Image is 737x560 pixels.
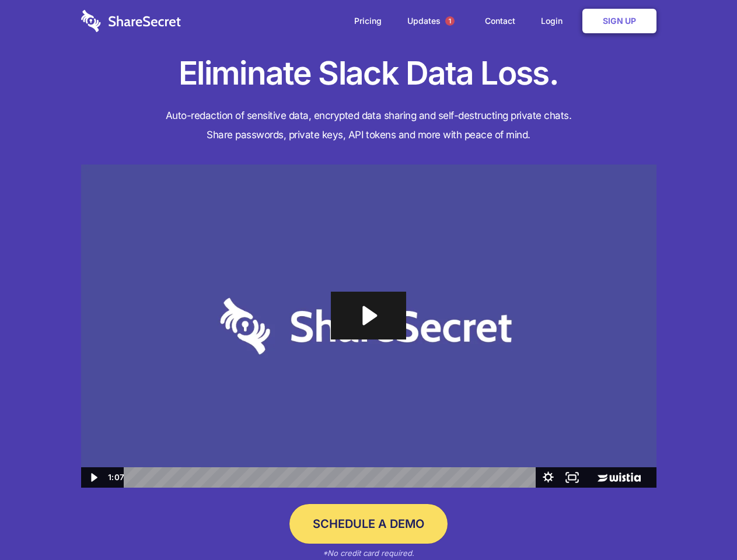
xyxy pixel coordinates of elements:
[81,164,656,488] img: Sharesecret
[81,106,656,145] h4: Auto-redaction of sensitive data, encrypted data sharing and self-destructing private chats. Shar...
[289,504,448,544] a: Schedule a Demo
[133,467,530,488] div: Playbar
[81,52,656,94] h1: Eliminate Slack Data Loss.
[536,467,560,488] button: Show settings menu
[81,10,181,32] img: logo-wordmark-white-trans-d4663122ce5f474addd5e946df7df03e33cb6a1c49d2221995e7729f52c070b2.svg
[445,16,455,26] span: 1
[343,3,393,39] a: Pricing
[473,3,527,39] a: Contact
[582,9,656,33] a: Sign Up
[331,292,406,339] button: Play Video: Sharesecret Slack Extension
[584,467,656,488] a: Wistia Logo -- Learn More
[323,548,414,558] em: *No credit card required.
[81,467,105,488] button: Play Video
[560,467,584,488] button: Fullscreen
[679,502,723,546] iframe: Drift Widget Chat Controller
[529,3,580,39] a: Login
